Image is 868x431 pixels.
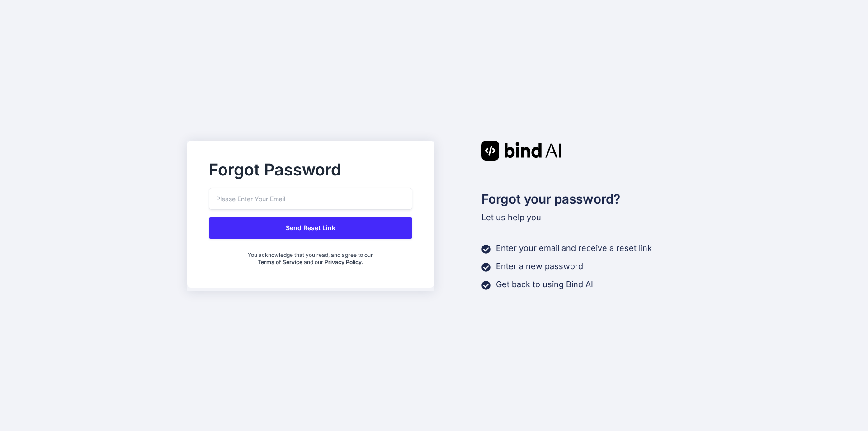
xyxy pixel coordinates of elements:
p: Let us help you [481,211,681,224]
p: Get back to using Bind AI [496,278,593,291]
h2: Forgot Password [209,162,412,177]
input: Please Enter Your Email [209,188,412,210]
img: Bind AI logo [481,141,561,161]
p: Enter a new password [496,260,583,273]
h2: Forgot your password? [481,189,681,208]
a: Privacy Policy. [325,259,363,265]
a: Terms of Service [258,259,304,265]
div: You acknowledge that you read, and agree to our and our [243,246,378,266]
button: Send Reset Link [209,217,412,239]
p: Enter your email and receive a reset link [496,242,652,255]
